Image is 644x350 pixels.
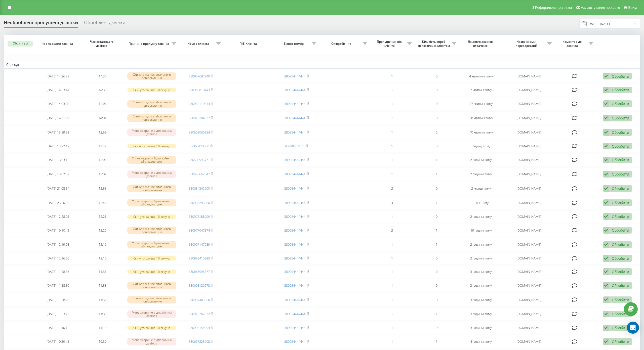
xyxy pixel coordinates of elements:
[414,224,459,237] td: 1
[459,84,503,96] td: 7 хвилин тому
[414,153,459,167] td: 1
[612,200,629,205] div: Обробити
[80,266,125,278] td: 11:58
[414,196,459,209] td: 1
[284,130,305,135] a: 380954444444
[80,335,125,348] td: 10:39
[277,42,312,46] span: Бізнес номер
[284,325,305,330] a: 380954444444
[612,256,629,261] div: Обробити
[370,196,414,209] td: 4
[189,283,210,288] a: 380668129278
[459,224,503,237] td: 19 годин тому
[189,200,210,205] a: 380954243350
[127,338,176,345] div: Менеджери не відповіли на дзвінок
[36,153,80,167] td: [DATE] 13:03:12
[80,153,125,167] td: 13:03
[459,279,503,292] td: 3 години тому
[4,20,78,28] div: Необроблені пропущені дзвінки
[370,111,414,125] td: 1
[581,6,620,10] span: Налаштування профілю
[459,167,503,181] td: 2 години тому
[459,238,503,251] td: 2 години тому
[459,308,503,321] td: 3 години тому
[127,241,176,248] div: Усі менеджери були зайняті або недоступні
[612,325,629,330] div: Обробити
[414,238,459,251] td: 1
[189,297,210,302] a: 380957463350
[127,199,176,206] div: Усі менеджери були зайняті або недоступні
[459,111,503,125] td: 38 хвилин тому
[503,111,554,125] td: [DOMAIN_NAME]
[80,84,125,96] td: 14:33
[36,210,80,223] td: [DATE] 12:28:03
[612,144,629,149] div: Обробити
[370,279,414,292] td: 1
[414,167,459,181] td: 1
[36,140,80,152] td: [DATE] 13:22:17
[228,42,269,46] span: ПІБ Клієнта
[80,111,125,125] td: 14:01
[459,335,503,348] td: 4 години тому
[370,126,414,139] td: 1
[414,266,459,278] td: 0
[80,140,125,152] td: 13:22
[127,270,176,274] div: Скинуто раніше 10 секунд
[80,293,125,307] td: 11:58
[628,6,637,10] span: Вихід
[503,196,554,209] td: [DOMAIN_NAME]
[557,40,588,48] span: Коментар до дзвінка
[370,97,414,110] td: 1
[127,72,176,80] div: Скинуто під час вітального повідомлення
[284,339,305,344] a: 380954444444
[370,252,414,265] td: 1
[627,322,639,334] div: Open Intercom Messenger
[189,172,210,176] a: 380638662847
[127,256,176,260] div: Скинуто раніше 10 секунд
[36,167,80,181] td: [DATE] 13:02:37
[503,238,554,251] td: [DOMAIN_NAME]
[80,238,125,251] td: 12:19
[459,266,503,278] td: 3 години тому
[80,252,125,265] td: 12:16
[612,87,629,92] div: Обробити
[36,84,80,96] td: [DATE] 14:33:14
[189,116,210,120] a: 380976184827
[414,279,459,292] td: 0
[414,84,459,96] td: 0
[459,252,503,265] td: 2 години тому
[414,293,459,307] td: 0
[127,144,176,148] div: Скинуто раніше 10 секунд
[85,40,120,48] span: Час останнього дзвінка
[612,172,629,177] div: Обробити
[414,126,459,139] td: 2
[321,42,363,46] span: Співробітник
[127,214,176,219] div: Скинуто раніше 10 секунд
[80,308,125,321] td: 11:33
[414,140,459,152] td: 0
[36,279,80,292] td: [DATE] 11:58:36
[459,153,503,167] td: 2 години тому
[127,227,176,234] div: Скинуто під час вітального повідомлення
[284,186,305,191] a: 380954444444
[612,74,629,79] div: Обробити
[370,224,414,237] td: 2
[612,312,629,316] div: Обробити
[417,40,452,48] span: Кількість спроб зв'язатись з клієнтом
[414,252,459,265] td: 0
[370,210,414,223] td: 1
[189,186,210,191] a: 380684342900
[127,156,176,164] div: Усі менеджери були зайняті або недоступні
[189,312,210,316] a: 380970262972
[189,157,210,162] a: 380505993771
[181,42,216,46] span: Номер клієнта
[36,126,80,139] td: [DATE] 13:59:58
[370,308,414,321] td: 1
[503,210,554,223] td: [DOMAIN_NAME]
[284,242,305,247] a: 380954444444
[127,42,172,46] span: Причина пропуску дзвінка
[370,70,414,83] td: 1
[503,266,554,278] td: [DOMAIN_NAME]
[189,339,210,344] a: 380667225008
[414,182,459,195] td: 0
